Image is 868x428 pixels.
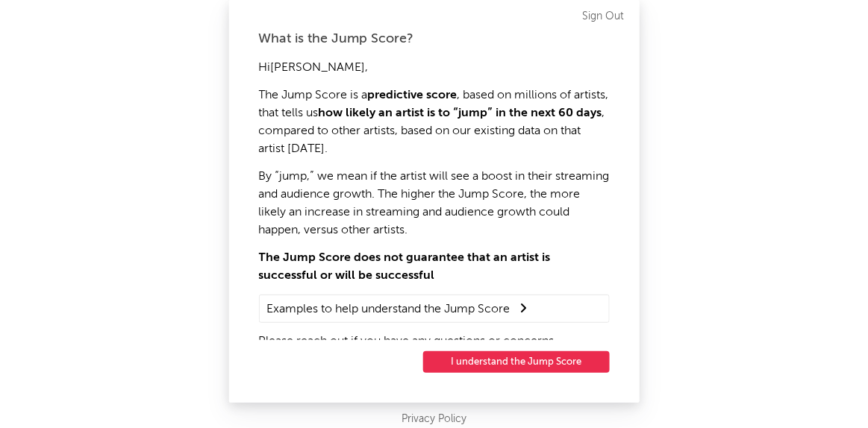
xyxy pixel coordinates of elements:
[319,107,602,119] strong: how likely an artist is to “jump” in the next 60 days
[583,7,625,25] a: Sign Out
[259,30,610,48] div: What is the Jump Score?
[267,299,602,318] summary: Examples to help understand the Jump Score
[259,333,610,350] p: Please reach out if you have any questions or concerns.
[259,252,551,282] strong: The Jump Score does not guarantee that an artist is successful or will be successful
[259,86,610,158] p: The Jump Score is a , based on millions of artists, that tells us , compared to other artists, ba...
[368,89,458,101] strong: predictive score
[423,351,610,373] button: I understand the Jump Score
[402,410,466,428] a: Privacy Policy
[259,59,610,77] p: Hi [PERSON_NAME] ,
[259,168,610,239] p: By “jump,” we mean if the artist will see a boost in their streaming and audience growth. The hig...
